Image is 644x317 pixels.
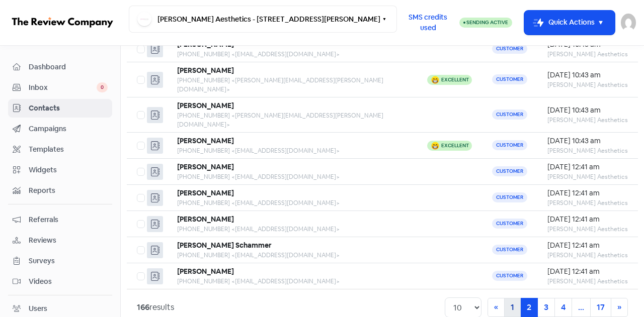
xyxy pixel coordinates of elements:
div: Excellent [441,143,469,148]
a: Contacts [8,99,112,118]
div: results [137,301,174,313]
a: Sending Active [459,17,512,29]
span: Customer [492,271,527,281]
a: Widgets [8,161,112,179]
span: » [617,302,621,312]
span: Reviews [29,235,108,246]
div: [PERSON_NAME] Aesthetics [547,251,628,260]
div: [DATE] 12:41 am [547,266,628,277]
div: [PERSON_NAME] Aesthetics [547,225,628,234]
div: [PERSON_NAME] Aesthetics [547,277,628,286]
div: [PERSON_NAME] Aesthetics [547,116,628,125]
span: Referrals [29,215,108,225]
b: [PERSON_NAME] [177,66,234,75]
button: [PERSON_NAME] Aesthetics - [STREET_ADDRESS][PERSON_NAME] [129,6,397,33]
a: Campaigns [8,120,112,138]
span: Contacts [29,103,108,114]
a: Surveys [8,252,112,270]
a: Referrals [8,210,112,229]
span: Dashboard [29,62,108,72]
div: [PERSON_NAME] Aesthetics [547,198,628,207]
span: Customer [492,74,527,84]
span: Customer [492,166,527,176]
div: [PERSON_NAME] Aesthetics [547,50,628,59]
span: « [494,302,498,312]
div: [DATE] 10:43 am [547,136,628,146]
b: [PERSON_NAME] [177,267,234,276]
b: [PERSON_NAME] [177,162,234,171]
span: Customer [492,245,527,255]
span: Campaigns [29,124,108,134]
b: [PERSON_NAME] [177,101,234,110]
a: 3 [537,298,555,317]
span: Customer [492,110,527,120]
div: [PHONE_NUMBER] <[PERSON_NAME][EMAIL_ADDRESS][PERSON_NAME][DOMAIN_NAME]> [177,76,407,94]
div: [PHONE_NUMBER] <[PERSON_NAME][EMAIL_ADDRESS][PERSON_NAME][DOMAIN_NAME]> [177,111,407,129]
div: [PERSON_NAME] Aesthetics [547,80,628,89]
div: Users [29,303,47,314]
a: Previous [488,298,505,317]
a: Inbox 0 [8,78,112,97]
span: Inbox [29,82,97,93]
div: [PHONE_NUMBER] <[EMAIL_ADDRESS][DOMAIN_NAME]> [177,50,407,59]
a: Reports [8,181,112,200]
a: Templates [8,140,112,159]
a: 4 [554,298,572,317]
button: Quick Actions [524,11,615,35]
b: [PERSON_NAME] Schammer [177,241,272,250]
img: User [621,14,636,32]
a: Dashboard [8,58,112,76]
div: Excellent [441,77,469,82]
span: Reports [29,185,108,196]
a: Next [611,298,628,317]
a: 1 [504,298,521,317]
span: Sending Active [466,19,508,26]
a: 2 [520,298,538,317]
div: [PERSON_NAME] Aesthetics [547,172,628,181]
div: [PHONE_NUMBER] <[EMAIL_ADDRESS][DOMAIN_NAME]> [177,225,407,234]
b: [PERSON_NAME] [177,215,234,224]
div: [PHONE_NUMBER] <[EMAIL_ADDRESS][DOMAIN_NAME]> [177,251,407,260]
span: Customer [492,192,527,202]
div: [PHONE_NUMBER] <[EMAIL_ADDRESS][DOMAIN_NAME]> [177,146,407,155]
div: [PERSON_NAME] Aesthetics [547,146,628,155]
div: [DATE] 12:41 am [547,162,628,172]
strong: 166 [137,302,149,312]
div: [PHONE_NUMBER] <[EMAIL_ADDRESS][DOMAIN_NAME]> [177,277,407,286]
b: [PERSON_NAME] [177,188,234,197]
span: Surveys [29,256,108,266]
b: [PERSON_NAME] [177,136,234,145]
span: Templates [29,144,108,155]
a: Videos [8,272,112,291]
div: [DATE] 12:41 am [547,214,628,225]
a: Reviews [8,231,112,250]
a: 17 [590,298,611,317]
div: [DATE] 10:43 am [547,105,628,116]
span: Widgets [29,165,108,175]
div: [DATE] 12:41 am [547,188,628,198]
span: 0 [97,82,108,92]
div: [PHONE_NUMBER] <[EMAIL_ADDRESS][DOMAIN_NAME]> [177,172,407,181]
div: [PHONE_NUMBER] <[EMAIL_ADDRESS][DOMAIN_NAME]> [177,198,407,207]
a: SMS credits used [397,17,459,27]
span: Customer [492,140,527,150]
span: SMS credits used [406,12,451,33]
a: ... [572,298,591,317]
div: [DATE] 10:43 am [547,70,628,80]
div: [DATE] 12:41 am [547,240,628,251]
span: Customer [492,219,527,229]
span: Videos [29,276,108,287]
span: Customer [492,44,527,54]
